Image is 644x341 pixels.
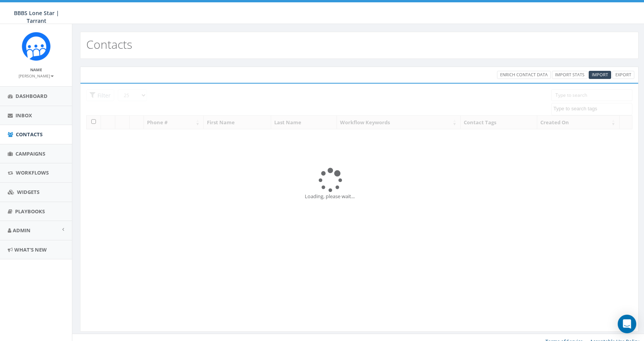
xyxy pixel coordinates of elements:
img: Rally_Corp_Icon_1.png [22,32,51,61]
span: Admin [13,227,31,234]
span: CSV files only [592,72,608,77]
span: BBBS Lone Star | Tarrant [14,9,59,24]
a: Enrich Contact Data [497,71,551,79]
div: Open Intercom Messenger [618,315,636,333]
span: Import [592,72,608,77]
span: Inbox [15,112,32,119]
span: Widgets [17,188,39,195]
small: Name [30,67,42,72]
a: [PERSON_NAME] [19,72,54,79]
span: Dashboard [15,93,48,99]
div: Loading, please wait... [305,193,414,200]
small: [PERSON_NAME] [19,73,54,79]
h2: Contacts [86,38,132,51]
span: Playbooks [15,208,45,215]
a: Import [589,71,611,79]
span: Enrich Contact Data [500,72,548,77]
span: Workflows [16,169,49,176]
span: Campaigns [15,150,45,157]
a: Import Stats [552,71,588,79]
a: Export [612,71,634,79]
span: What's New [14,246,47,253]
span: Contacts [16,131,43,138]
